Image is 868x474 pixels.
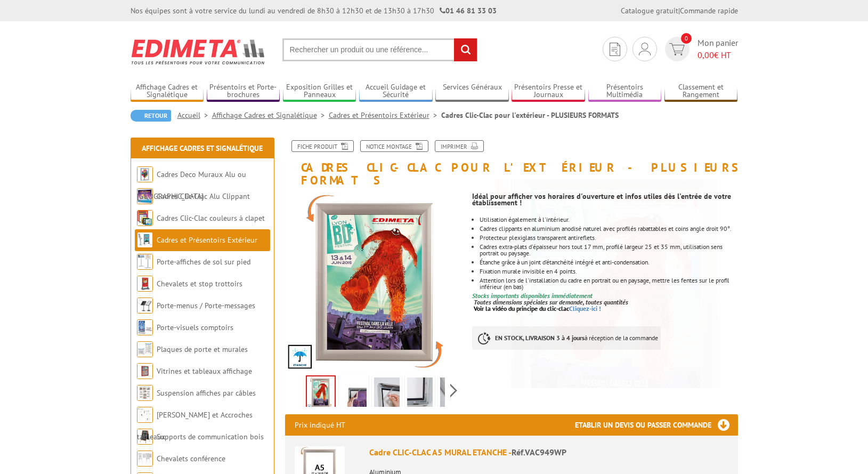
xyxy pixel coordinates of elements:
[621,6,678,15] a: Catalogue gratuit
[131,32,266,71] img: Edimeta
[435,140,484,152] a: Imprimer
[177,110,212,120] a: Accueil
[157,279,242,288] a: Chevalets et stop trottoirs
[282,38,477,61] input: Rechercher un produit ou une référence...
[157,366,252,376] a: Vitrines et tableaux affichage
[697,50,714,60] span: 0,00
[639,43,651,55] img: devis rapide
[454,38,477,61] input: rechercher
[137,170,246,201] a: Cadres Deco Muraux Alu ou [GEOGRAPHIC_DATA]
[341,377,367,411] img: cadre_clic_clac_mural_etanche_a5_a4_a3_a2_a1_a0_b1_vac949wp_950wp_951wp_952wp_953wp_954wp_955wp_9...
[680,6,738,15] a: Commande rapide
[407,377,433,411] img: cadres_aluminium_clic_clac_vac949wp_04_bis.jpg
[441,110,619,120] li: Cadres Clic-Clac pour l'extérieur - PLUSIEURS FORMATS
[137,319,153,335] img: Porte-visuels comptoirs
[137,385,153,401] img: Suspension affiches par câbles
[157,323,233,332] a: Porte-visuels comptoirs
[157,388,256,398] a: Suspension affiches par câbles
[359,83,433,100] a: Accueil Guidage et Sécurité
[369,446,728,459] div: Cadre CLIC-CLAC A5 MURAL ETANCHE -
[137,410,253,441] a: [PERSON_NAME] et Accroches tableaux
[142,143,263,153] a: Affichage Cadres et Signalétique
[456,149,776,469] img: cadres_aluminium_clic_clac_vac949wp.jpg
[440,377,466,411] img: cadres_aluminium_clic_clac_vac949wp_03_bis.jpg
[697,49,738,61] span: € HT
[131,5,497,16] div: Nos équipes sont à votre service du lundi au vendredi de 8h30 à 12h30 et de 13h30 à 17h30
[575,414,738,436] h3: Etablir un devis ou passer commande
[435,83,509,100] a: Services Généraux
[329,110,441,120] a: Cadres et Présentoirs Extérieur
[137,232,153,248] img: Cadres et Présentoirs Extérieur
[440,6,497,15] strong: 01 46 81 33 03
[512,447,566,457] span: Réf.VAC949WP
[137,407,153,423] img: Cimaises et Accroches tableaux
[283,83,356,100] a: Exposition Grilles et Panneaux
[157,213,265,223] a: Cadres Clic-Clac couleurs à clapet
[157,235,257,245] a: Cadres et Présentoirs Extérieur
[697,37,738,61] span: Mon panier
[137,451,153,467] img: Chevalets conférence
[157,191,250,201] a: Cadres Clic-Clac Alu Clippant
[291,140,354,152] a: Fiche produit
[137,341,153,357] img: Plaques de porte et murales
[157,257,250,267] a: Porte-affiches de sol sur pied
[131,83,204,100] a: Affichage Cadres et Signalétique
[131,110,171,122] a: Retour
[610,43,620,56] img: devis rapide
[137,254,153,270] img: Porte-affiches de sol sur pied
[137,166,153,182] img: Cadres Deco Muraux Alu ou Bois
[137,298,153,314] img: Porte-menus / Porte-messages
[664,83,738,100] a: Classement et Rangement
[662,37,738,61] a: devis rapide 0 Mon panier 0,00€ HT
[669,43,685,55] img: devis rapide
[449,382,459,399] span: Next
[512,83,585,100] a: Présentoirs Presse et Journaux
[157,454,225,463] a: Chevalets conférence
[285,192,465,372] img: cadres_aluminium_clic_clac_vac949wp.jpg
[157,344,248,354] a: Plaques de porte et murales
[157,432,264,441] a: Supports de communication bois
[137,210,153,226] img: Cadres Clic-Clac couleurs à clapet
[137,276,153,292] img: Chevalets et stop trottoirs
[374,377,400,411] img: cadres_aluminium_clic_clac_vac949wp_02_bis.jpg
[137,363,153,379] img: Vitrines et tableaux affichage
[588,83,662,100] a: Présentoirs Multimédia
[157,301,255,310] a: Porte-menus / Porte-messages
[307,376,335,409] img: cadres_aluminium_clic_clac_vac949wp.jpg
[277,140,746,187] h1: Cadres Clic-Clac pour l'extérieur - PLUSIEURS FORMATS
[212,110,329,120] a: Affichage Cadres et Signalétique
[295,414,345,436] p: Prix indiqué HT
[681,33,692,44] span: 0
[360,140,428,152] a: Notice Montage
[621,5,738,16] div: |
[207,83,280,100] a: Présentoirs et Porte-brochures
